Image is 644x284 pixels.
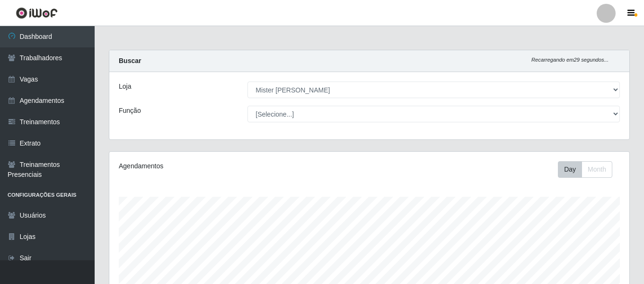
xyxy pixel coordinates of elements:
[119,161,319,171] div: Agendamentos
[558,161,612,178] div: First group
[119,57,141,64] strong: Buscar
[558,161,620,178] div: Toolbar with button groups
[531,57,609,63] i: Recarregando em 29 segundos...
[16,7,58,19] img: CoreUI Logo
[582,161,612,178] button: Month
[119,82,131,92] label: Loja
[558,161,582,178] button: Day
[119,106,141,116] label: Função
